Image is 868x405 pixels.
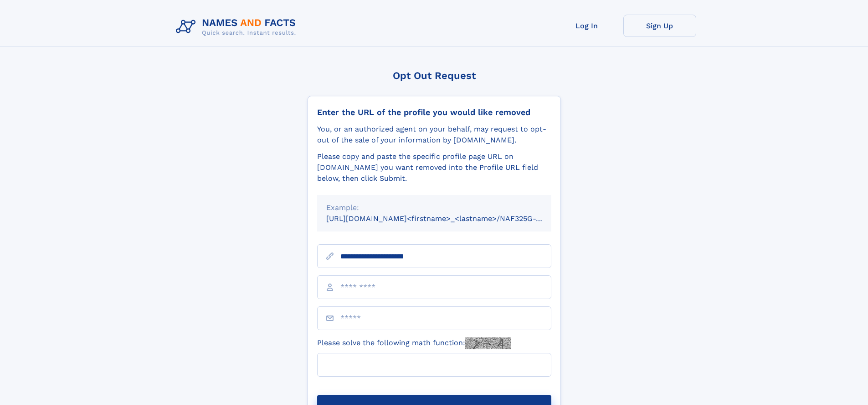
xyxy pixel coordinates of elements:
div: Please copy and paste the specific profile page URL on [DOMAIN_NAME] you want removed into the Pr... [317,151,551,184]
a: Log In [550,15,623,37]
div: You, or an authorized agent on your behalf, may request to opt-out of the sale of your informatio... [317,124,551,146]
div: Example: [326,202,542,213]
div: Opt Out Request [308,70,561,81]
label: Please solve the following math function: [317,337,511,349]
a: Sign Up [623,15,696,37]
img: Logo Names and Facts [172,15,303,39]
small: [URL][DOMAIN_NAME]<firstname>_<lastname>/NAF325G-xxxxxxxx [326,214,569,223]
div: Enter the URL of the profile you would like removed [317,107,551,117]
